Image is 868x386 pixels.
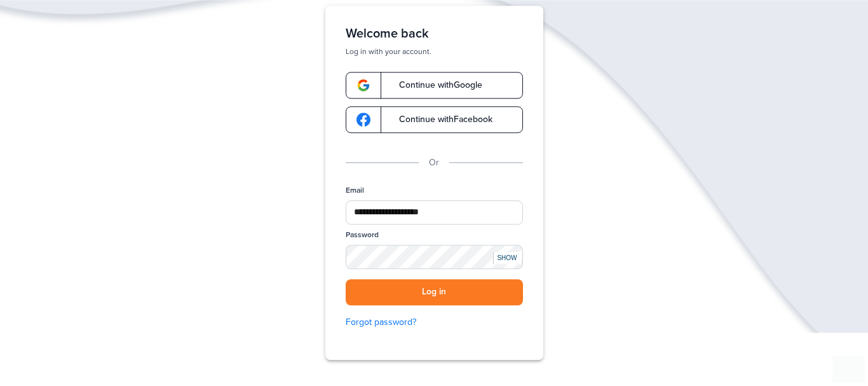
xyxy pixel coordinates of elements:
a: google-logoContinue withFacebook [346,106,523,133]
p: Log in with your account. [346,46,523,57]
h1: Welcome back [346,26,523,41]
a: Forgot password? [346,315,523,329]
span: Continue with Facebook [386,115,492,124]
img: Back to Top [832,356,865,383]
label: Password [346,230,379,240]
div: Scroll Back to Top [832,356,865,383]
input: Password [346,245,523,269]
p: Or [429,156,439,170]
img: google-logo [356,113,370,127]
a: google-logoContinue withGoogle [346,72,523,99]
input: Email [346,200,523,224]
div: SHOW [493,252,521,264]
label: Email [346,185,364,196]
span: Continue with Google [386,81,482,90]
button: Log in [346,279,523,305]
img: google-logo [356,78,370,92]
